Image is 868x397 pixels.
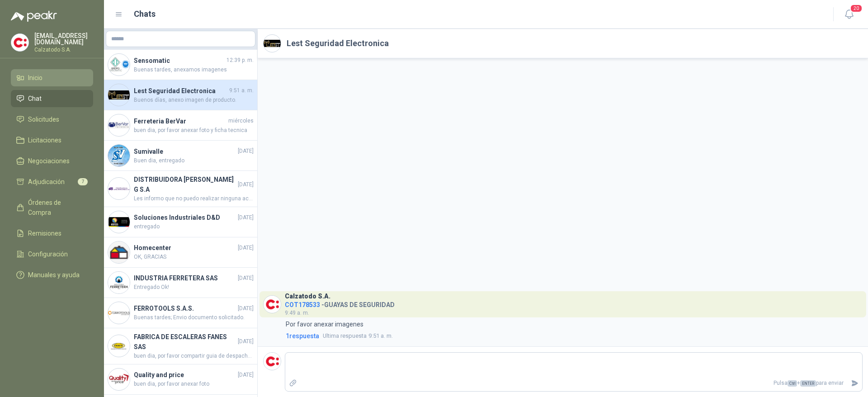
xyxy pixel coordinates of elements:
a: Configuración [11,246,93,263]
img: Company Logo [108,272,130,293]
a: 1respuestaUltima respuesta9:51 a. m. [284,331,863,341]
a: Remisiones [11,225,93,242]
button: 20 [841,6,857,23]
h4: - GUAYAS DE SEGURIDAD [285,299,395,307]
span: COT178533 [285,301,320,308]
img: Company Logo [108,211,130,233]
span: Remisiones [28,228,61,238]
span: Les informo que no puedo realizar ninguna accion puesto que ambas solicitudes aparecen como "Desc... [134,194,254,203]
span: Buen dia, entregado [134,156,254,165]
a: Company LogoDISTRIBUIDORA [PERSON_NAME] G S.A[DATE]Les informo que no puedo realizar ninguna acci... [104,171,257,207]
span: buen dia, por favor compartir guia de despacho y nombre de transportadora para hacer seguimiento ... [134,352,254,360]
a: Licitaciones [11,132,93,149]
span: 20 [850,4,863,13]
h4: Lest Seguridad Electronica [134,86,227,96]
h4: Quality and price [134,370,236,380]
a: Company LogoLest Seguridad Electronica9:51 a. m.Buenos días, anexo imagen de producto. [104,80,257,110]
a: Chat [11,90,93,107]
span: [DATE] [238,371,254,379]
a: Company LogoSoluciones Industriales D&D[DATE]entregado [104,207,257,237]
a: Company LogoSensomatic12:39 p. m.Buenas tardes, anexamos imagenes [104,50,257,80]
img: Company Logo [264,296,281,313]
span: Ctrl [788,380,797,387]
h2: Lest Seguridad Electronica [287,37,389,50]
h3: Calzatodo S.A. [285,294,330,299]
span: [DATE] [238,274,254,283]
h4: Sensomatic [134,56,225,66]
h4: INDUSTRIA FERRETERA SAS [134,273,236,283]
span: [DATE] [238,304,254,313]
a: Manuales y ayuda [11,266,93,284]
img: Company Logo [264,35,281,52]
a: Company LogoQuality and price[DATE]buen dia, por favor anexar foto [104,364,257,395]
span: [DATE] [238,337,254,346]
a: Company LogoFerreteria BerVarmiércolesbuen dia, por favor anexar foto y ficha tecnica [104,110,257,141]
img: Company Logo [108,114,130,136]
img: Logo peakr [11,11,57,22]
img: Company Logo [108,145,130,166]
img: Company Logo [108,178,130,199]
span: [DATE] [238,244,254,252]
h4: Ferreteria BerVar [134,116,226,126]
span: [DATE] [238,213,254,222]
img: Company Logo [108,335,130,357]
span: [DATE] [238,180,254,189]
span: Adjudicación [28,177,65,187]
a: Company LogoHomecenter[DATE]OK, GRACIAS [104,237,257,268]
img: Company Logo [108,302,130,324]
button: Enviar [847,375,862,391]
span: Negociaciones [28,156,70,166]
span: buen dia, por favor anexar foto y ficha tecnica [134,126,254,135]
a: Adjudicación7 [11,173,93,190]
span: buen dia, por favor anexar foto [134,380,254,388]
img: Company Logo [264,353,281,370]
span: miércoles [228,117,254,125]
h4: Homecenter [134,243,236,253]
span: 9:51 a. m. [229,86,254,95]
a: Company LogoFABRICA DE ESCALERAS FANES SAS[DATE]buen dia, por favor compartir guia de despacho y ... [104,328,257,364]
a: Company LogoINDUSTRIA FERRETERA SAS[DATE]Entregado Ok! [104,268,257,298]
span: OK, GRACIAS [134,253,254,261]
span: Buenas tardes; Envio documento solicitado. [134,313,254,322]
span: [DATE] [238,147,254,156]
img: Company Logo [108,241,130,263]
h4: Soluciones Industriales D&D [134,213,236,222]
a: Órdenes de Compra [11,194,93,221]
img: Company Logo [108,84,130,106]
a: Company LogoSumivalle[DATE]Buen dia, entregado [104,141,257,171]
span: 12:39 p. m. [226,56,254,65]
a: Inicio [11,69,93,86]
span: Licitaciones [28,135,61,145]
img: Company Logo [11,34,28,51]
span: 1 respuesta [286,331,319,341]
span: Chat [28,94,42,104]
span: Solicitudes [28,114,59,124]
p: [EMAIL_ADDRESS][DOMAIN_NAME] [34,33,93,45]
span: Entregado Ok! [134,283,254,292]
img: Company Logo [108,54,130,76]
span: Órdenes de Compra [28,198,85,217]
span: Configuración [28,249,68,259]
span: Buenos días, anexo imagen de producto. [134,96,254,104]
label: Adjuntar archivos [285,375,301,391]
span: 7 [78,178,88,185]
span: Manuales y ayuda [28,270,80,280]
span: 9:51 a. m. [323,331,393,340]
span: entregado [134,222,254,231]
span: ENTER [800,380,816,387]
h4: FERROTOOLS S.A.S. [134,303,236,313]
a: Company LogoFERROTOOLS S.A.S.[DATE]Buenas tardes; Envio documento solicitado. [104,298,257,328]
span: 9:49 a. m. [285,310,309,316]
span: Buenas tardes, anexamos imagenes [134,66,254,74]
span: Ultima respuesta [323,331,367,340]
a: Negociaciones [11,152,93,170]
h1: Chats [134,8,156,20]
a: Solicitudes [11,111,93,128]
h4: DISTRIBUIDORA [PERSON_NAME] G S.A [134,175,236,194]
h4: FABRICA DE ESCALERAS FANES SAS [134,332,236,352]
h4: Sumivalle [134,147,236,156]
img: Company Logo [108,369,130,390]
p: Por favor anexar imagenes [286,319,363,329]
p: Pulsa + para enviar [301,375,848,391]
span: Inicio [28,73,42,83]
